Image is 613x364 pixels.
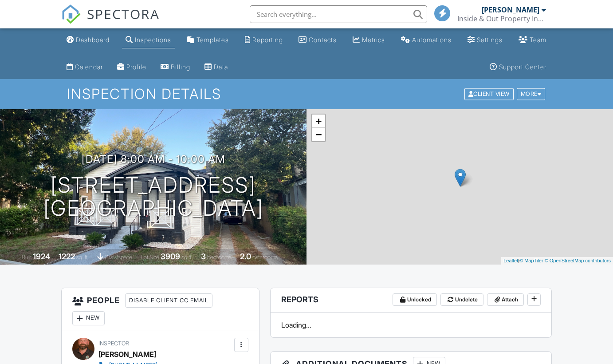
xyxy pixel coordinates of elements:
[295,32,340,48] a: Contacts
[126,63,146,71] div: Profile
[135,36,171,44] div: Inspections
[486,59,550,75] a: Support Center
[517,88,546,100] div: More
[43,174,263,221] h1: [STREET_ADDRESS] [GEOGRAPHIC_DATA]
[171,63,190,71] div: Billing
[464,88,514,100] div: Client View
[250,5,427,23] input: Search everything...
[252,36,283,44] div: Reporting
[477,36,503,44] div: Settings
[61,4,81,24] img: The Best Home Inspection Software - Spectora
[201,59,232,75] a: Data
[530,36,546,44] div: Team
[499,63,546,71] div: Support Center
[114,59,150,75] a: Company Profile
[122,32,175,48] a: Inspections
[515,32,550,48] a: Team
[214,63,228,71] div: Data
[98,340,129,347] span: Inspector
[545,258,611,263] a: © OpenStreetMap contributors
[33,252,50,261] div: 1924
[207,254,232,261] span: bedrooms
[63,32,113,48] a: Dashboard
[76,36,110,44] div: Dashboard
[240,252,251,261] div: 2.0
[59,252,75,261] div: 1222
[184,32,232,48] a: Templates
[412,36,452,44] div: Automations
[312,115,325,128] a: Zoom in
[457,14,546,23] div: Inside & Out Property Inspectors, Inc
[75,63,103,71] div: Calendar
[63,59,106,75] a: Calendar
[22,254,31,261] span: Built
[141,254,159,261] span: Lot Size
[312,128,325,141] a: Zoom out
[482,5,539,14] div: [PERSON_NAME]
[501,257,613,265] div: |
[105,254,132,261] span: crawlspace
[87,4,160,23] span: SPECTORA
[82,153,225,165] h3: [DATE] 8:00 am - 10:00 am
[309,36,337,44] div: Contacts
[181,254,193,261] span: sq.ft.
[464,32,506,48] a: Settings
[503,258,518,263] a: Leaflet
[161,252,180,261] div: 3909
[201,252,206,261] div: 3
[349,32,389,48] a: Metrics
[67,86,546,102] h1: Inspection Details
[196,36,229,44] div: Templates
[464,90,516,97] a: Client View
[72,311,105,325] div: New
[98,348,156,361] div: [PERSON_NAME]
[362,36,385,44] div: Metrics
[397,32,455,48] a: Automations (Basic)
[61,12,160,31] a: SPECTORA
[62,288,259,331] h3: People
[125,293,212,308] div: Disable Client CC Email
[157,59,194,75] a: Billing
[252,254,278,261] span: bathrooms
[241,32,287,48] a: Reporting
[76,254,89,261] span: sq. ft.
[519,258,543,263] a: © MapTiler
